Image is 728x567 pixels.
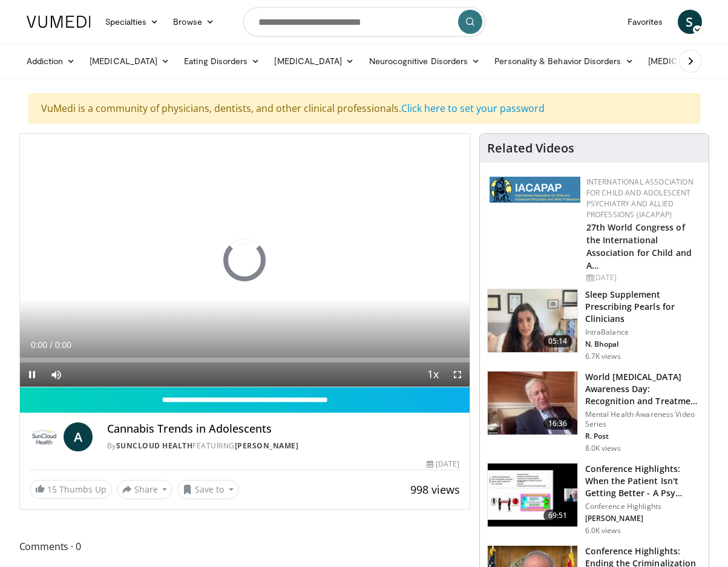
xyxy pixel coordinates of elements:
div: By FEATURING [107,441,460,451]
a: A [64,422,93,451]
a: Click here to set your password [401,102,545,115]
button: Mute [44,362,68,387]
input: Search topics, interventions [243,7,485,36]
span: 0:00 [31,340,47,350]
img: 38bb175e-6d6c-4ece-ba99-644c925e62de.150x105_q85_crop-smart_upscale.jpg [488,289,577,352]
a: S [678,10,702,34]
div: [DATE] [427,459,459,470]
span: 16:36 [543,418,572,430]
span: 05:14 [543,335,572,347]
a: Eating Disorders [177,49,267,73]
span: 15 [47,483,57,495]
span: 0:00 [55,340,71,350]
a: Personality & Behavior Disorders [487,49,640,73]
h3: World [MEDICAL_DATA] Awareness Day: Recognition and Treatment of C… [585,371,701,407]
button: Share [117,480,173,499]
a: [MEDICAL_DATA] [82,49,177,73]
a: 27th World Congress of the International Association for Child and A… [586,221,692,271]
a: Addiction [19,49,83,73]
button: Fullscreen [445,362,470,387]
a: SunCloud Health [116,441,193,451]
div: [DATE] [586,272,699,283]
p: 8.0K views [585,444,621,453]
a: 05:14 Sleep Supplement Prescribing Pearls for Clinicians IntraBalance N. Bhopal 6.7K views [487,289,701,361]
video-js: Video Player [20,134,470,387]
span: / [50,340,53,350]
a: Favorites [620,10,671,34]
p: N. Bhopal [585,339,701,349]
p: 6.0K views [585,526,621,536]
img: VuMedi Logo [27,16,91,28]
button: Pause [20,362,44,387]
button: Playback Rate [421,362,445,387]
a: International Association for Child and Adolescent Psychiatry and Allied Professions (IACAPAP) [586,177,694,220]
a: [PERSON_NAME] [235,441,299,451]
h4: Cannabis Trends in Adolescents [107,422,460,436]
a: Neurocognitive Disorders [362,49,488,73]
p: 6.7K views [585,352,621,361]
img: 4362ec9e-0993-4580-bfd4-8e18d57e1d49.150x105_q85_crop-smart_upscale.jpg [488,464,577,526]
button: Save to [177,480,239,499]
span: 998 views [410,482,460,497]
span: 69:51 [543,510,572,522]
h3: Conference Highlights: When the Patient Isn't Getting Better - A Psy… [585,463,701,499]
img: SunCloud Health [30,422,59,451]
p: R. Post [585,431,701,441]
p: Mental Health Awareness Video Series [585,410,701,429]
p: IntraBalance [585,327,701,337]
h4: Related Videos [487,141,574,156]
a: 15 Thumbs Up [30,480,112,499]
span: Comments 0 [19,539,470,554]
p: Conference Highlights [585,502,701,511]
img: 2a9917ce-aac2-4f82-acde-720e532d7410.png.150x105_q85_autocrop_double_scale_upscale_version-0.2.png [490,177,580,203]
a: 69:51 Conference Highlights: When the Patient Isn't Getting Better - A Psy… Conference Highlights... [487,463,701,536]
a: Specialties [98,10,166,34]
div: VuMedi is a community of physicians, dentists, and other clinical professionals. [28,93,700,123]
img: dad9b3bb-f8af-4dab-abc0-c3e0a61b252e.150x105_q85_crop-smart_upscale.jpg [488,372,577,434]
h3: Sleep Supplement Prescribing Pearls for Clinicians [585,289,701,325]
a: 16:36 World [MEDICAL_DATA] Awareness Day: Recognition and Treatment of C… Mental Health Awareness... [487,371,701,453]
p: [PERSON_NAME] [585,514,701,523]
a: Browse [166,10,221,34]
a: [MEDICAL_DATA] [267,49,361,73]
div: Progress Bar [20,358,470,362]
